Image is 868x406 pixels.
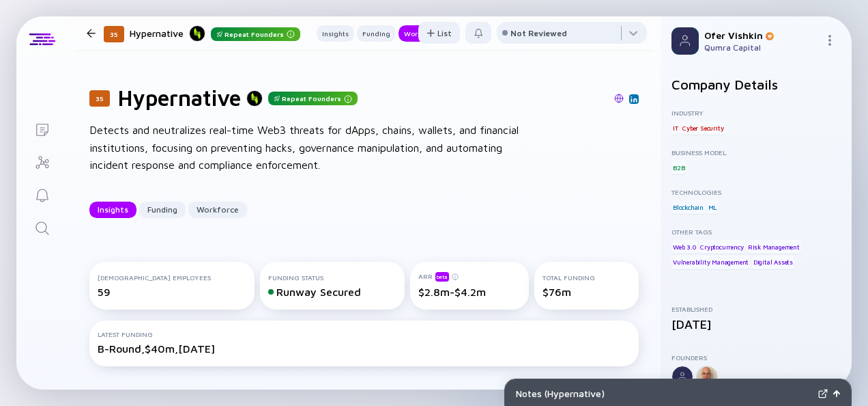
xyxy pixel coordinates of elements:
[418,286,521,298] div: $2.8m-$4.2m
[707,200,719,214] div: ML
[671,121,680,135] div: IT
[357,27,396,40] div: Funding
[833,390,840,397] img: Open Notes
[16,211,68,243] a: Search
[671,77,841,92] h2: Company Details
[631,96,637,103] img: Hypernative Linkedin Page
[188,199,247,220] div: Workforce
[139,199,186,220] div: Funding
[824,35,835,46] img: Menu
[671,305,841,313] div: Established
[89,388,139,403] h2: Insights
[104,26,124,42] div: 35
[542,286,631,298] div: $76m
[418,271,521,282] div: ARR
[681,121,725,135] div: Cyber Security
[818,389,828,398] img: Expand Notes
[704,29,819,41] div: Ofer Vishkin
[89,90,110,107] div: 35
[268,273,396,282] div: Funding Status
[614,94,624,103] img: Hypernative Website
[699,240,744,254] div: Cryptocurrency
[130,25,300,42] div: Hypernative
[671,27,699,55] img: Profile Picture
[98,273,246,282] div: [DEMOGRAPHIC_DATA] Employees
[704,42,819,53] div: Qumra Capital
[671,148,841,157] div: Business Model
[418,22,460,44] button: List
[98,286,246,298] div: 59
[16,145,68,178] a: Investor Map
[671,240,697,254] div: Web 3.0
[516,388,813,399] div: Notes ( Hypernative )
[671,188,841,196] div: Technologies
[268,92,358,105] div: Repeat Founders
[98,342,631,355] div: B-Round, $40m, [DATE]
[399,25,444,42] button: Workforce
[317,25,354,42] button: Insights
[671,228,841,236] div: Other Tags
[16,112,68,145] a: Lists
[357,25,396,42] button: Funding
[671,200,705,214] div: Blockchain
[188,202,247,218] button: Workforce
[671,109,841,117] div: Industry
[510,28,567,38] div: Not Reviewed
[98,330,631,338] div: Latest Funding
[16,178,68,211] a: Reminders
[418,23,460,44] div: List
[211,27,300,41] div: Repeat Founders
[399,27,444,40] div: Workforce
[671,256,750,269] div: Vulnerability Management
[435,272,449,282] div: beta
[671,317,841,331] div: [DATE]
[139,202,186,218] button: Funding
[671,353,841,362] div: Founders
[89,202,136,218] button: Insights
[752,256,794,269] div: Digital Assets
[747,240,801,254] div: Risk Management
[118,85,241,111] h1: Hypernative
[89,122,526,174] div: Detects and neutralizes real-time Web3 threats for dApps, chains, wallets, and financial institut...
[671,161,686,174] div: B2B
[317,27,354,40] div: Insights
[542,273,631,282] div: Total Funding
[268,286,396,298] div: Runway Secured
[89,199,136,220] div: Insights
